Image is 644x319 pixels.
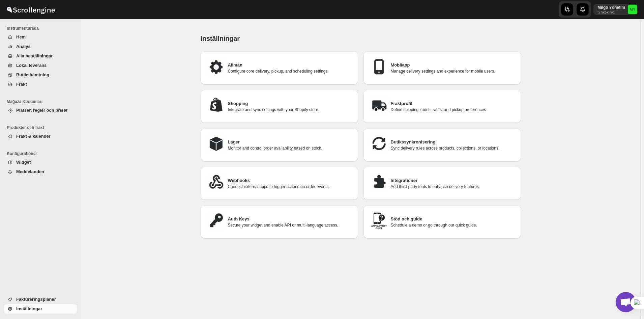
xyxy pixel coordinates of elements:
button: Platser, regler och priser [4,106,77,115]
p: Define shipping zones, rates, and pickup preferences [391,107,516,112]
img: Allmän [206,57,226,77]
span: Widget [16,160,31,165]
text: MY [630,7,636,11]
img: Lager [206,134,226,154]
span: Alla beställningar [16,53,53,58]
span: Produkter och frakt [7,125,78,130]
p: t7hkbx-nk [597,10,625,14]
button: Frakt & kalender [4,132,77,141]
span: Frakt [16,82,27,87]
h3: Butikssynkronisering [391,139,516,145]
span: Konfigurationer [7,151,78,156]
p: Manage delivery settings and experience for mobile users. [391,69,516,74]
button: Meddelanden [4,167,77,177]
p: Integrate and sync settings with your Shopify store. [228,107,353,112]
h3: Auth Keys [228,216,353,222]
img: Stöd och guide [369,211,389,231]
button: Widget [4,158,77,167]
img: Integrationer [369,172,389,192]
span: Milgo Yönetim [628,5,637,14]
p: Sync delivery rules across products, collections, or locations. [391,145,516,151]
p: Monitor and control order availability based on stock. [228,145,353,151]
img: Shopping [206,95,226,115]
img: Mobilapp [369,57,389,77]
button: Alla beställningar [4,51,77,61]
img: Webhooks [206,172,226,192]
span: Inställningar [16,306,42,311]
a: Açık sohbet [616,292,636,312]
img: Fraktprofil [369,95,389,115]
span: Hem [16,34,26,39]
span: Faktureringsplaner [16,297,56,302]
button: Hem [4,32,77,42]
span: Lokal leverans [16,63,47,68]
img: Auth Keys [206,211,226,231]
p: Add third-party tools to enhance delivery features. [391,184,516,189]
h3: Stöd och guide [391,216,516,222]
span: Instrumentbräda [7,26,78,31]
span: Butikshämtning [16,72,49,77]
h3: Lager [228,139,353,145]
h3: Webhooks [228,177,353,184]
span: Inställningar [201,35,240,42]
span: Mağaza Konumları [7,99,78,104]
p: Schedule a demo or go through our quick guide. [391,222,516,228]
p: Connect external apps to trigger actions on order events. [228,184,353,189]
h3: Shopping [228,100,353,107]
span: Frakt & kalender [16,134,51,139]
button: Faktureringsplaner [4,295,77,304]
h3: Fraktprofil [391,100,516,107]
h3: Allmän [228,62,353,69]
p: Milgo Yönetim [597,5,625,10]
img: Butikssynkronisering [369,134,389,154]
h3: Integrationer [391,177,516,184]
button: Inställningar [4,304,77,314]
span: Analys [16,44,31,49]
p: Configure core delivery, pickup, and scheduling settings [228,69,353,74]
span: Meddelanden [16,169,44,174]
img: ScrollEngine [5,1,56,18]
button: Analys [4,42,77,51]
h3: Mobilapp [391,62,516,69]
p: Secure your widget and enable API or multi-language access. [228,222,353,228]
button: User menu [593,4,638,15]
span: Platser, regler och priser [16,108,67,113]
